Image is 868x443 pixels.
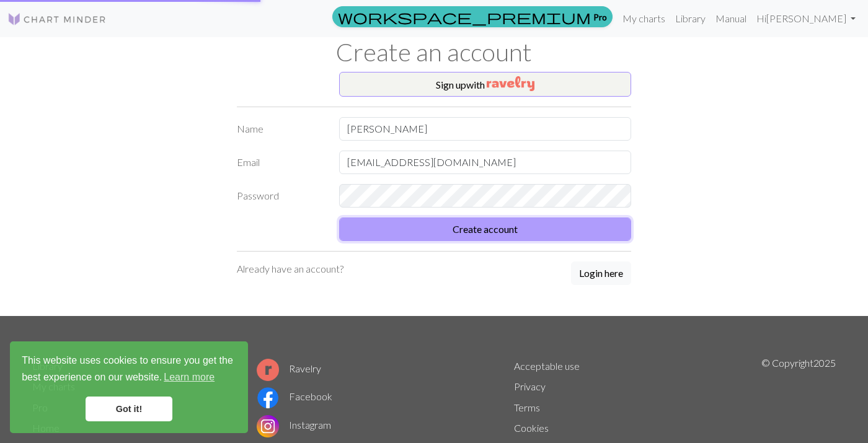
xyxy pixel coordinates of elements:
[514,401,540,413] a: Terms
[22,353,236,387] span: This website uses cookies to ensure you get the best experience on our website.
[237,261,343,276] p: Already have an account?
[162,368,216,387] a: learn more about cookies
[339,217,631,241] button: Create account
[571,261,631,285] button: Login here
[10,341,248,433] div: cookieconsent
[25,37,843,67] h1: Create an account
[487,76,534,91] img: Ravelry
[257,419,331,431] a: Instagram
[332,6,613,27] a: Pro
[339,72,631,97] button: Sign upwith
[571,261,631,286] a: Login here
[257,359,279,381] img: Ravelry logo
[257,387,279,409] img: Facebook logo
[711,6,751,31] a: Manual
[257,415,279,437] img: Instagram logo
[229,151,332,174] label: Email
[7,12,107,27] img: Logo
[338,8,591,25] span: workspace_premium
[257,390,332,402] a: Facebook
[514,422,549,434] a: Cookies
[257,362,321,374] a: Ravelry
[514,380,546,392] a: Privacy
[86,397,172,421] a: dismiss cookie message
[514,360,580,372] a: Acceptable use
[670,6,711,31] a: Library
[751,6,861,31] a: Hi[PERSON_NAME]
[229,117,332,141] label: Name
[618,6,670,31] a: My charts
[229,184,332,208] label: Password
